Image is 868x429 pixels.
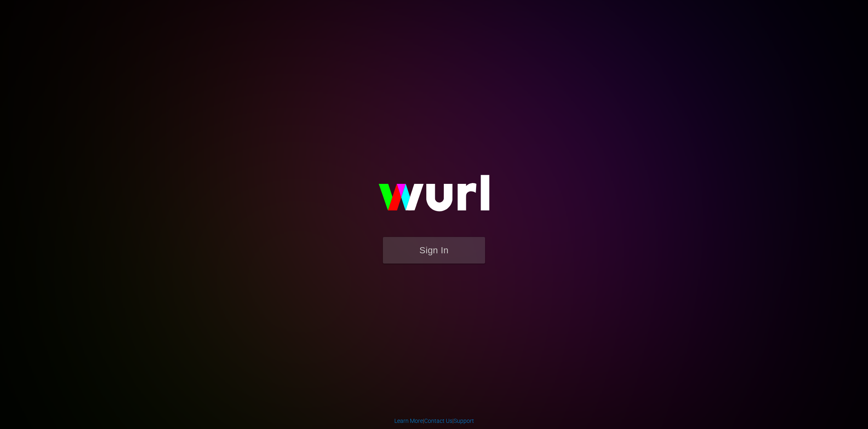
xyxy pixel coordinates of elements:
button: Sign In [383,237,485,264]
img: wurl-logo-on-black-223613ac3d8ba8fe6dc639794a292ebdb59501304c7dfd60c99c58986ef67473.svg [352,157,516,237]
a: Contact Us [424,418,452,424]
a: Support [454,418,474,424]
div: | | [394,417,474,425]
a: Learn More [394,418,423,424]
